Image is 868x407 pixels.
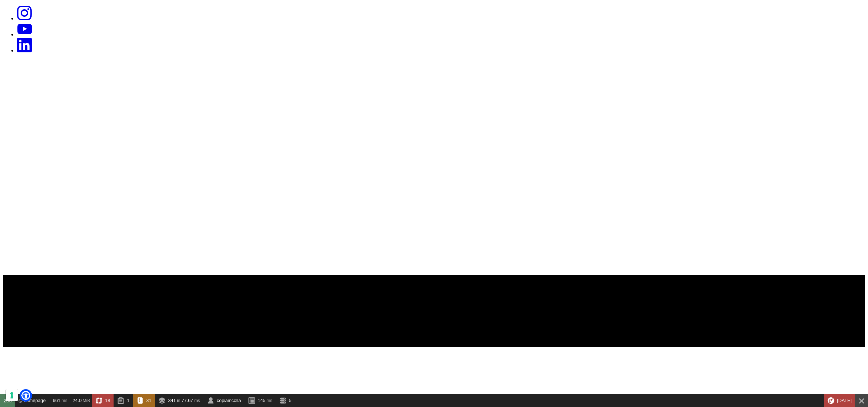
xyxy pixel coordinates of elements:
a: Open Accessibility Menu [21,391,30,400]
span: 145 [258,398,266,403]
span: 31 [146,398,151,403]
div: This Symfony version will no longer receive security fixes. [824,394,855,407]
span: 661 [53,398,61,403]
a: 1 [114,394,133,407]
a: 341 in 77.67 ms [155,394,203,407]
a: copiaincolla [204,394,245,407]
button: Le tue preferenze relative al consenso per le tecnologie di tracciamento [6,389,18,401]
span: @ [18,398,22,403]
span: ms [267,398,272,403]
a: 24.0 MiB [69,394,92,407]
span: 18 [105,398,110,403]
a: 31 [133,394,155,407]
a: 661 ms [49,394,69,407]
span: 77.67 [182,398,193,403]
span: copiaincolla [217,398,241,403]
span: MiB [83,398,90,403]
span: 341 [168,398,176,403]
span: [DATE] [837,398,852,403]
span: ms [194,398,200,403]
span: 1 [127,398,130,403]
span: ms [62,398,67,403]
span: 24.0 [73,398,82,403]
span: homepage [24,394,46,407]
a: Close Toolbar [855,394,868,407]
span: 5 [289,398,292,403]
span: in [177,398,180,403]
a: 5 [276,394,295,407]
a: 145 ms [245,394,276,407]
a: [DATE] [824,394,855,407]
